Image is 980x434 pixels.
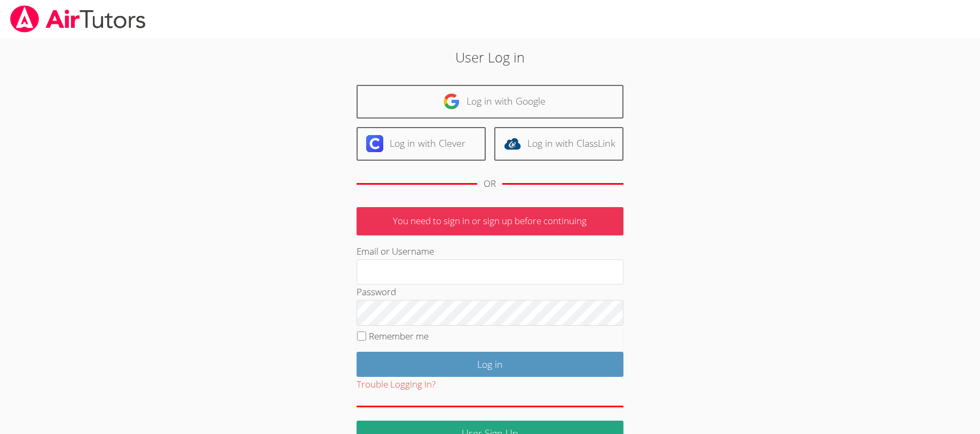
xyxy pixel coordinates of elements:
[9,5,147,33] img: airtutors_banner-c4298cdbf04f3fff15de1276eac7730deb9818008684d7c2e4769d2f7ddbe033.png
[225,47,754,67] h2: User Log in
[484,176,496,192] div: OR
[357,286,396,298] label: Password
[504,135,521,152] img: classlink-logo-d6bb404cc1216ec64c9a2012d9dc4662098be43eaf13dc465df04b49fa7ab582.svg
[494,127,623,161] a: Log in with ClassLink
[357,352,623,377] input: Log in
[357,207,623,235] p: You need to sign in or sign up before continuing
[366,135,383,152] img: clever-logo-6eab21bc6e7a338710f1a6ff85c0baf02591cd810cc4098c63d3a4b26e2feb20.svg
[443,93,460,110] img: google-logo-50288ca7cdecda66e5e0955fdab243c47b7ad437acaf1139b6f446037453330a.svg
[357,377,436,392] button: Trouble Logging In?
[357,85,623,119] a: Log in with Google
[357,127,486,161] a: Log in with Clever
[369,330,429,342] label: Remember me
[357,245,434,257] label: Email or Username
